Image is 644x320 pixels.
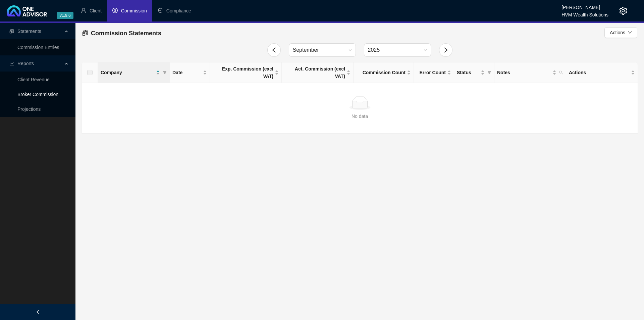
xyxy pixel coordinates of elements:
[604,27,637,38] button: Actionsdown
[443,47,449,53] span: right
[17,29,41,34] span: Statements
[368,44,427,56] span: 2025
[82,30,88,36] span: reconciliation
[610,29,625,36] span: Actions
[457,69,479,76] span: Status
[569,69,630,76] span: Actions
[414,62,454,83] th: Error Count
[284,65,345,80] span: Act. Commission (excl VAT)
[559,71,563,75] span: search
[487,71,491,75] span: filter
[561,2,608,9] div: [PERSON_NAME]
[17,92,58,97] a: Broker Commission
[112,8,118,13] span: dollar
[17,45,59,50] a: Commission Entries
[166,8,191,13] span: Compliance
[356,69,406,76] span: Commission Count
[170,62,210,83] th: Date
[7,5,47,16] img: 2df55531c6924b55f21c4cf5d4484680-logo-light.svg
[213,65,273,80] span: Exp. Commission (excl VAT)
[90,8,102,13] span: Client
[9,29,14,34] span: reconciliation
[293,44,352,56] span: September
[558,67,565,78] span: search
[91,30,161,37] span: Commission Statements
[417,69,446,76] span: Error Count
[9,61,14,66] span: line-chart
[161,67,168,78] span: filter
[87,112,632,120] div: No data
[486,67,493,78] span: filter
[561,9,608,16] div: HVM Wealth Solutions
[17,61,34,66] span: Reports
[81,8,86,13] span: user
[163,71,167,75] span: filter
[619,7,627,15] span: setting
[454,62,494,83] th: Status
[57,12,73,19] span: v1.9.6
[271,47,277,53] span: left
[101,69,155,76] span: Company
[17,106,41,112] a: Projections
[36,310,40,314] span: left
[628,31,632,35] span: down
[121,8,147,13] span: Commission
[497,69,551,76] span: Notes
[17,77,50,82] a: Client Revenue
[354,62,414,83] th: Commission Count
[566,62,638,83] th: Actions
[282,62,354,83] th: Act. Commission (excl VAT)
[494,62,566,83] th: Notes
[158,8,163,13] span: safety
[172,69,202,76] span: Date
[210,62,282,83] th: Exp. Commission (excl VAT)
